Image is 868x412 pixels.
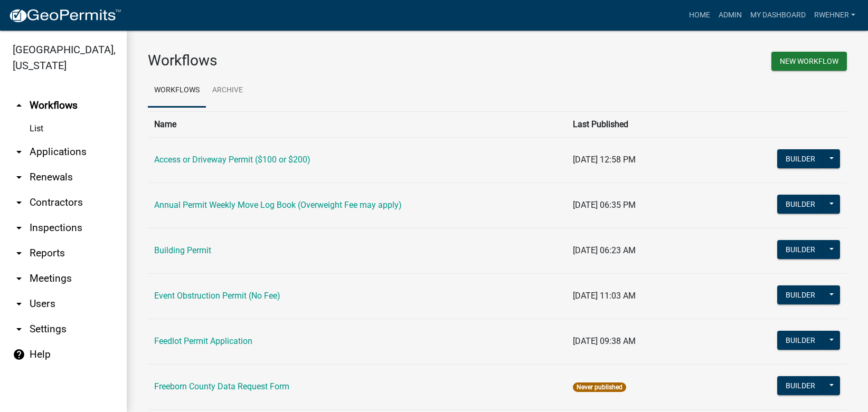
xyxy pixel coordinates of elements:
span: [DATE] 09:38 AM [573,336,636,346]
button: New Workflow [771,52,847,71]
a: Access or Driveway Permit ($100 or $200) [154,155,310,165]
a: Admin [714,5,746,25]
a: Freeborn County Data Request Form [154,381,289,391]
a: Workflows [148,74,206,108]
i: help [13,348,25,361]
button: Builder [777,149,824,168]
i: arrow_drop_down [13,196,25,209]
i: arrow_drop_up [13,99,25,112]
a: My Dashboard [746,5,810,25]
button: Builder [777,331,824,350]
a: Annual Permit Weekly Move Log Book (Overweight Fee may apply) [154,200,402,210]
h3: Workflows [148,52,489,70]
a: Feedlot Permit Application [154,336,252,346]
i: arrow_drop_down [13,298,25,310]
span: [DATE] 06:35 PM [573,200,636,210]
button: Builder [777,240,824,259]
i: arrow_drop_down [13,323,25,336]
i: arrow_drop_down [13,222,25,234]
span: [DATE] 06:23 AM [573,245,636,255]
span: [DATE] 11:03 AM [573,291,636,301]
a: Event Obstruction Permit (No Fee) [154,291,280,301]
i: arrow_drop_down [13,272,25,285]
i: arrow_drop_down [13,171,25,184]
th: Last Published [567,111,746,137]
i: arrow_drop_down [13,247,25,260]
i: arrow_drop_down [13,146,25,158]
a: rwehner [810,5,860,25]
span: [DATE] 12:58 PM [573,155,636,165]
a: Home [685,5,714,25]
span: Never published [573,382,626,392]
button: Builder [777,285,824,304]
button: Builder [777,195,824,214]
a: Archive [206,74,249,108]
button: Builder [777,376,824,395]
a: Building Permit [154,245,211,255]
th: Name [148,111,567,137]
